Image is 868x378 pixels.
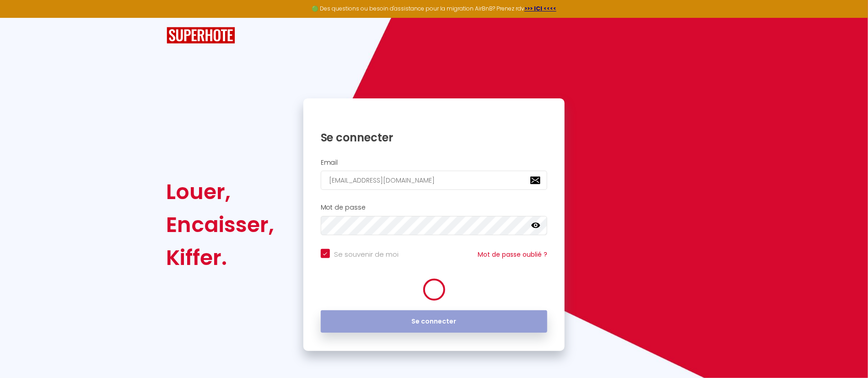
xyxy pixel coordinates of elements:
a: Mot de passe oublié ? [478,250,547,259]
img: SuperHote logo [167,27,235,44]
h2: Email [321,159,548,167]
div: Louer, [167,175,275,208]
div: Encaisser, [167,208,275,241]
h1: Se connecter [321,130,548,145]
input: Ton Email [321,171,548,190]
h2: Mot de passe [321,204,548,211]
button: Se connecter [321,310,548,333]
a: >>> ICI <<<< [524,5,556,12]
div: Kiffer. [167,241,275,274]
